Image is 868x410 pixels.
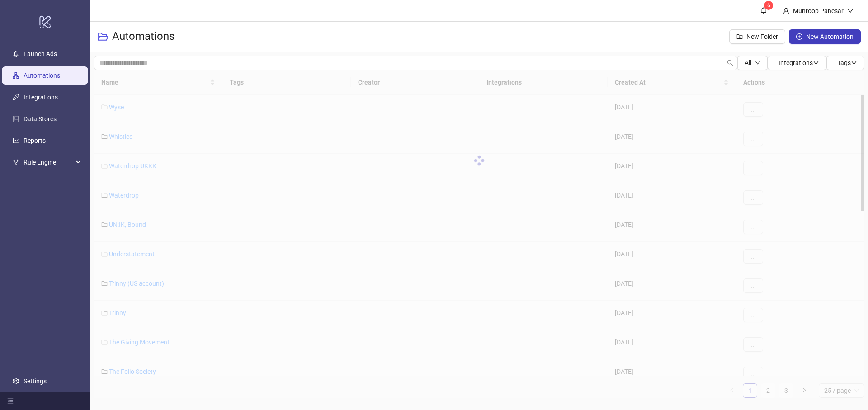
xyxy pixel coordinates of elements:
button: Tagsdown [826,56,864,70]
a: Settings [24,377,47,385]
a: Automations [24,72,60,79]
span: Rule Engine [24,153,73,171]
span: plus-circle [796,33,802,40]
a: Reports [24,137,46,144]
span: New Folder [746,33,778,40]
span: 6 [767,2,770,9]
span: user [783,8,789,14]
div: Munroop Panesar [789,6,847,16]
span: down [755,60,760,66]
button: New Automation [789,29,861,44]
a: Data Stores [24,115,57,123]
span: fork [13,159,19,165]
button: Integrationsdown [768,56,826,70]
a: Integrations [24,94,58,101]
span: folder-open [98,31,108,42]
sup: 6 [764,1,773,10]
span: menu-fold [7,398,14,404]
span: Integrations [778,59,819,66]
span: Tags [837,59,857,66]
a: Launch Ads [24,50,57,57]
span: New Automation [806,33,854,40]
span: All [745,59,751,66]
span: down [851,60,857,66]
button: Alldown [737,56,768,70]
span: search [727,60,733,66]
span: folder-add [736,33,743,40]
span: bell [760,7,767,14]
button: New Folder [729,29,785,44]
span: down [847,8,854,14]
h3: Automations [112,29,175,44]
span: down [813,60,819,66]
